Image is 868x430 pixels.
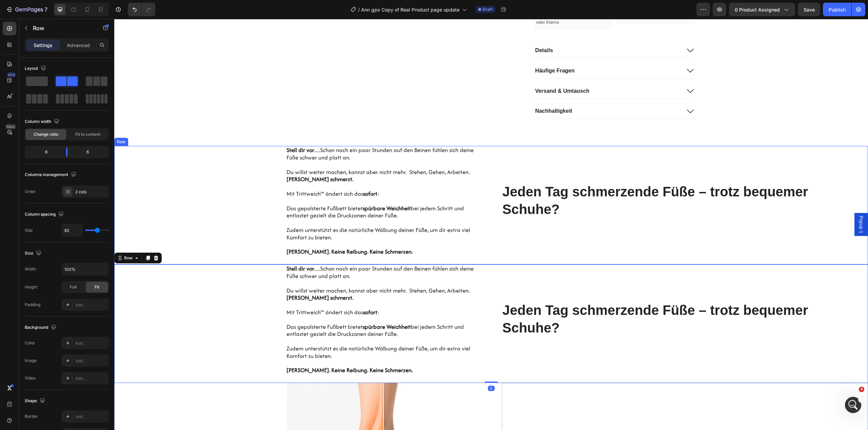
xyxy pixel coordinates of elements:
iframe: Design area [114,19,868,430]
span: Du willst weiter machen, kannst aber nicht mehr. Stehen, Gehen, Arbeiten. [172,267,355,276]
div: 450 [6,72,16,78]
span: Mit Trittweich™ ändert sich das : [172,289,265,297]
iframe: Intercom live chat [845,397,861,413]
div: Add... [75,414,107,420]
span: Du willst weiter machen, kannst aber nicht mehr. Stehen, Gehen, Arbeiten. [172,149,355,157]
div: Undo/Redo [128,3,155,16]
span: Full [70,284,77,290]
span: Draft [482,6,493,13]
div: Video [25,375,36,381]
span: Mit Trittweich™ ändert sich das : [172,171,265,179]
h2: Jeden Tag schmerzende Füße – trotz bequemer Schuhe? [388,282,754,318]
strong: sofort [249,171,263,179]
p: 7 [44,5,47,14]
span: 4 [859,387,864,392]
div: Layout [25,64,47,73]
p: Häufige Fragen [421,48,460,56]
div: Add... [75,375,107,382]
span: / [358,6,360,13]
strong: sofort [249,289,263,297]
span: Schon nach ein paar Stunden auf den Beinen fühlen sich deine Füße schwer und platt an. [172,127,359,143]
strong: [PERSON_NAME] schmerzt. [172,275,239,283]
p: Advanced [67,42,90,49]
strong: spürbare Weichheit [249,304,297,312]
span: Fit [95,284,99,290]
span: Das gepolsterte Fußbett bietet bei jedem Schritt und entlastet gezielt die Druckzonen deiner Füße. [172,304,350,319]
div: Add... [75,340,107,346]
button: 7 [3,3,51,16]
div: Color [25,340,35,346]
div: Column spacing [25,210,65,219]
div: Gap [25,227,33,233]
input: Auto [62,224,82,236]
span: Das gepolsterte Fußbett bietet bei jedem Schritt und entlastet gezielt die Druckzonen deiner Füße. [172,185,350,201]
div: Publish [829,6,846,13]
div: Background [25,323,58,332]
div: Column width [25,117,61,126]
span: Ann gps Copy of Real Product page update [361,6,459,13]
strong: [PERSON_NAME] schmerzt. [172,156,239,164]
div: 2 cols [75,189,107,195]
div: 6 [73,147,107,157]
p: Nachhaltigkeit [421,89,458,96]
div: Height [25,284,37,290]
div: Row [8,236,20,242]
div: Padding [25,302,40,308]
span: Fit to content [75,131,100,137]
button: Publish [823,3,851,16]
div: Border [25,413,38,420]
span: Zudem unterstützt es die natürliche Wölbung deiner Füße, um dir extra viel Komfort zu bieten. [172,207,356,222]
div: Shape [25,396,46,406]
strong: spürbare Weichheit [249,185,297,193]
strong: [PERSON_NAME]. Keine Reibung. Keine Schmerzen. [172,229,298,237]
button: Save [798,3,820,16]
div: Size [25,249,43,258]
div: 0 [374,367,380,372]
div: 6 [26,147,61,157]
div: Width [25,266,36,272]
span: Popup 1 [744,197,750,214]
p: Settings [34,42,53,49]
div: Add... [75,358,107,364]
span: Save [804,7,815,13]
h2: Jeden Tag schmerzende Füße – trotz bequemer Schuhe? [388,163,754,200]
div: Row [1,120,13,126]
div: Add... [75,302,107,308]
strong: Stell dir vor… [172,245,206,254]
span: Change ratio [34,131,58,137]
div: Image [25,358,37,364]
div: Beta [5,124,16,129]
input: Auto [62,263,108,275]
span: Schon nach ein paar Stunden auf den Beinen fühlen sich deine Füße schwer und platt an. [172,245,359,261]
div: Columns management [25,170,78,179]
strong: [PERSON_NAME]. Keine Reibung. Keine Schmerzen. [172,347,298,355]
div: Order [25,189,36,195]
p: Details [421,28,438,35]
span: Zudem unterstützt es die natürliche Wölbung deiner Füße, um dir extra viel Komfort zu bieten. [172,325,356,341]
p: Versand & Umtausch [421,69,475,76]
strong: Stell dir vor… [172,127,206,135]
span: 0 product assigned [735,6,780,13]
p: Row [33,24,91,32]
button: 0 product assigned [729,3,795,16]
